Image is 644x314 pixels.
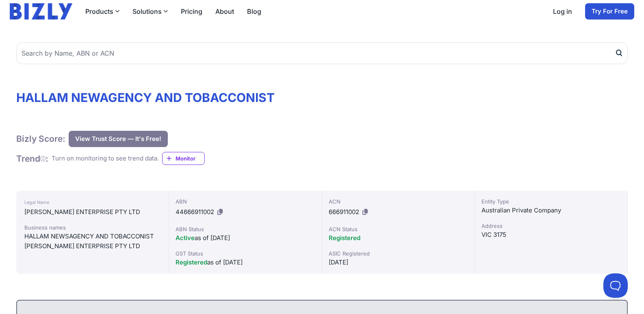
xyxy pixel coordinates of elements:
div: Address [481,222,621,230]
div: ACN [329,197,468,206]
div: GST Status [176,249,315,258]
span: Monitor [176,154,204,162]
div: ASIC Registered [329,249,468,258]
iframe: Toggle Customer Support [603,273,628,298]
a: Try For Free [585,3,634,19]
div: [DATE] [329,258,468,267]
div: [PERSON_NAME] ENTERPRISE PTY LTD [24,207,160,217]
a: About [215,6,234,16]
div: [PERSON_NAME] ENTERPRISE PTY LTD [24,241,160,251]
div: HALLAM NEWSAGENCY AND TOBACCONIST [24,232,160,241]
span: 44666911002 [176,208,214,216]
h1: Bizly Score: [16,133,65,144]
div: Business names [24,223,160,232]
div: Legal Name [24,197,160,207]
span: Active [176,234,195,242]
input: Search by Name, ABN or ACN [16,42,628,64]
a: Monitor [162,152,205,165]
div: Australian Private Company [481,206,621,215]
h1: Trend : [16,153,48,164]
a: Pricing [181,6,202,16]
span: Registered [329,234,360,242]
div: Entity Type [481,197,621,206]
div: as of [DATE] [176,233,315,243]
div: VIC 3175 [481,230,621,240]
a: Log in [553,6,572,16]
div: ACN Status [329,225,468,233]
button: Products [85,6,119,16]
div: ABN [176,197,315,206]
h1: HALLAM NEWAGENCY AND TOBACCONIST [16,90,628,105]
a: Blog [247,6,261,16]
button: Solutions [132,6,168,16]
span: Registered [176,258,207,266]
div: Turn on monitoring to see trend data. [52,154,159,163]
span: 666911002 [329,208,359,216]
button: View Trust Score — It's Free! [69,131,168,147]
div: ABN Status [176,225,315,233]
div: as of [DATE] [176,258,315,267]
